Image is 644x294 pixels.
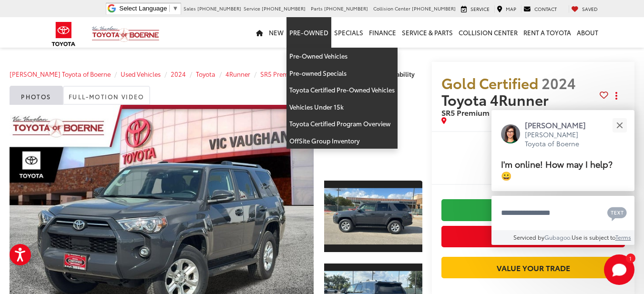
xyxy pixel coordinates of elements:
[491,110,634,245] div: Close[PERSON_NAME][PERSON_NAME] Toyota of BoerneI'm online! How may I help? 😀Type your messageCha...
[501,157,613,182] span: I'm online! How may I help? 😀
[10,70,111,78] a: [PERSON_NAME] Toyota of Boerne
[607,206,627,221] svg: Text
[46,19,82,50] img: Toyota
[615,233,631,241] a: Terms
[534,5,557,12] span: Contact
[266,17,286,48] a: New
[521,17,574,48] a: Rent a Toyota
[286,115,398,132] a: Toyota Certified Program Overview
[604,254,634,285] button: Toggle Chat Window
[286,99,398,116] a: Vehicles Under 15k
[260,70,299,78] a: SR5 Premium
[491,196,634,230] textarea: Type your message
[286,81,398,99] a: Toyota Certified Pre-Owned Vehicles
[525,130,595,149] p: [PERSON_NAME] Toyota of Boerne
[629,256,632,260] span: 1
[311,5,323,12] span: Parts
[196,70,215,78] a: Toyota
[604,254,634,285] svg: Start Chat
[521,5,559,13] a: Contact
[225,70,250,78] a: 4Runner
[470,5,490,12] span: Service
[542,72,576,93] span: 2024
[92,26,160,42] img: Vic Vaughan Toyota of Boerne
[323,188,423,245] img: 2024 Toyota 4Runner SR5 Premium
[609,115,630,135] button: Close
[525,120,595,130] p: [PERSON_NAME]
[324,5,368,12] span: [PHONE_NUMBER]
[574,17,601,48] a: About
[244,5,260,12] span: Service
[197,5,241,12] span: [PHONE_NUMBER]
[441,107,490,118] span: SR5 Premium
[456,17,521,48] a: Collision Center
[441,144,625,158] span: $41,200
[412,5,456,12] span: [PHONE_NUMBER]
[286,132,398,149] a: OffSite Group Inventory
[286,65,398,82] a: Pre-owned Specials
[441,89,552,110] span: Toyota 4Runner
[121,70,161,78] a: Used Vehicles
[119,5,178,12] a: Select Language​
[506,5,516,12] span: Map
[399,17,456,48] a: Service & Parts: Opens in a new tab
[286,48,398,65] a: Pre-Owned Vehicles
[513,233,544,241] span: Serviced by
[544,233,572,241] a: Gubagoo.
[459,5,492,13] a: Service
[253,17,266,48] a: Home
[63,86,150,105] a: Full-Motion Video
[615,92,617,100] span: dropdown dots
[441,158,625,168] span: [DATE] Price:
[441,226,625,247] button: Get Price Now
[604,202,630,223] button: Chat with SMS
[572,233,615,241] span: Use is subject to
[184,5,196,12] span: Sales
[494,5,519,13] a: Map
[262,5,306,12] span: [PHONE_NUMBER]
[373,5,410,12] span: Collision Center
[608,88,625,104] button: Actions
[582,5,598,12] span: Saved
[331,17,366,48] a: Specials
[366,17,399,48] a: Finance
[119,5,167,12] span: Select Language
[10,86,63,105] a: Photos
[286,17,331,48] a: Pre-Owned
[569,5,600,13] a: My Saved Vehicles
[172,5,178,12] span: ▼
[169,5,170,12] span: ​
[441,257,625,278] a: Value Your Trade
[441,72,538,93] span: Gold Certified
[171,70,186,78] a: 2024
[324,180,422,253] a: Expand Photo 1
[441,199,625,221] a: Check Availability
